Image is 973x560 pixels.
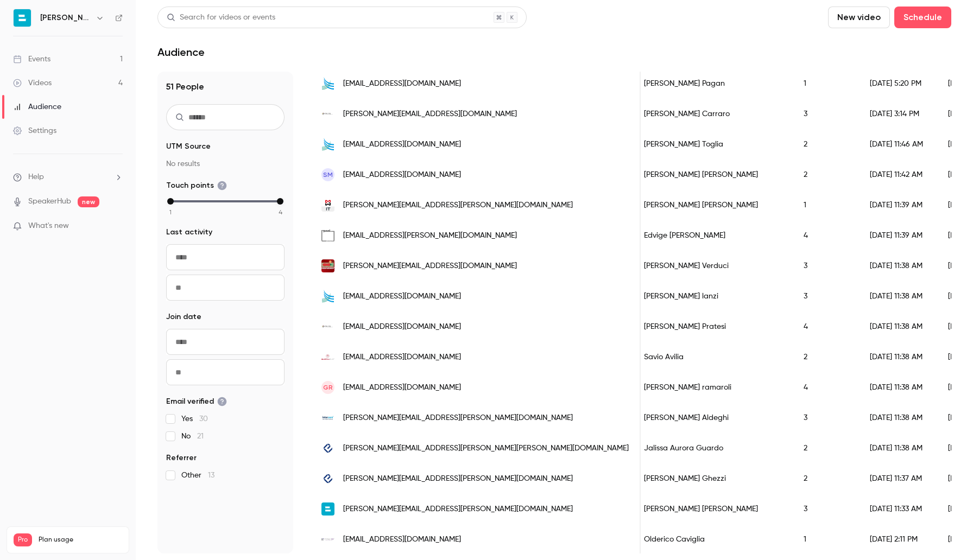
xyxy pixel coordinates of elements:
img: eurospital.it [321,77,334,90]
div: 2 [793,463,859,494]
span: [PERSON_NAME][EMAIL_ADDRESS][PERSON_NAME][DOMAIN_NAME] [343,473,573,485]
span: [EMAIL_ADDRESS][DOMAIN_NAME] [343,352,461,363]
div: 4 [793,311,859,342]
div: [PERSON_NAME] lanzi [633,281,793,311]
div: 3 [793,281,859,311]
span: 4 [279,207,282,217]
div: [PERSON_NAME] [PERSON_NAME] [633,190,793,220]
div: 3 [793,251,859,281]
span: [EMAIL_ADDRESS][DOMAIN_NAME] [343,291,461,302]
div: 4 [793,220,859,251]
div: 1 [793,68,859,99]
span: Referrer [166,453,197,463]
iframe: Noticeable Trigger [110,221,123,231]
div: 3 [793,99,859,129]
div: [DATE] 11:38 AM [859,372,937,403]
input: From [166,244,285,270]
img: erion.it [321,442,334,455]
div: [PERSON_NAME] ramaroli [633,372,793,403]
div: [PERSON_NAME] [PERSON_NAME] [633,494,793,524]
span: [PERSON_NAME][EMAIL_ADDRESS][PERSON_NAME][DOMAIN_NAME] [343,504,573,515]
input: To [166,275,285,301]
div: Events [13,54,50,65]
div: [DATE] 11:38 AM [859,403,937,433]
img: erion.it [321,472,334,485]
div: Settings [13,125,56,136]
span: [EMAIL_ADDRESS][DOMAIN_NAME] [343,382,461,393]
span: 30 [199,415,208,423]
div: [PERSON_NAME] Pratesi [633,311,793,342]
div: 4 [793,372,859,403]
div: 2 [793,433,859,463]
span: Pro [14,533,32,546]
span: Yes [181,413,208,424]
div: [PERSON_NAME] Ghezzi [633,463,793,494]
span: [PERSON_NAME][EMAIL_ADDRESS][DOMAIN_NAME] [343,109,517,120]
span: [PERSON_NAME][EMAIL_ADDRESS][PERSON_NAME][DOMAIN_NAME] [343,200,573,211]
div: Edvige [PERSON_NAME] [633,220,793,251]
span: [EMAIL_ADDRESS][DOMAIN_NAME] [343,321,461,333]
span: gr [323,383,333,392]
div: Search for videos or events [167,12,275,23]
div: [DATE] 11:37 AM [859,463,937,494]
div: [DATE] 11:38 AM [859,433,937,463]
div: [DATE] 11:38 AM [859,281,937,311]
img: poolindustriale.it [321,229,334,242]
div: [DATE] 2:11 PM [859,524,937,555]
div: Savio Avilia [633,342,793,372]
span: 1 [169,207,172,217]
span: 21 [197,432,204,440]
div: 2 [793,160,859,190]
div: [PERSON_NAME] [PERSON_NAME] [633,160,793,190]
span: Plan usage [39,536,122,544]
input: From [166,329,285,355]
span: [PERSON_NAME][EMAIL_ADDRESS][DOMAIN_NAME] [343,260,517,272]
div: [DATE] 3:14 PM [859,99,937,129]
div: Olderico Caviglia [633,524,793,555]
div: 1 [793,524,859,555]
div: [DATE] 11:33 AM [859,494,937,524]
div: [PERSON_NAME] Aldeghi [633,403,793,433]
div: [PERSON_NAME] Carraro [633,99,793,129]
h1: Audience [157,46,205,59]
span: Touch points [166,180,227,191]
img: interzero.it [321,411,334,424]
span: SM [323,170,333,180]
span: Email verified [166,396,227,407]
img: strategycapp.com [321,533,334,546]
a: SpeakerHub [28,196,71,207]
button: Schedule [894,7,951,28]
span: UTM Source [166,141,211,152]
span: Join date [166,311,201,322]
div: [DATE] 11:46 AM [859,129,937,160]
span: new [78,196,99,207]
div: [DATE] 11:42 AM [859,160,937,190]
li: help-dropdown-opener [13,171,123,183]
img: Bryan srl [14,9,31,27]
button: New video [828,7,890,28]
img: modyf.it [321,199,334,212]
span: [EMAIL_ADDRESS][DOMAIN_NAME] [343,78,461,90]
div: max [277,198,283,205]
span: [PERSON_NAME][EMAIL_ADDRESS][PERSON_NAME][DOMAIN_NAME] [343,412,573,424]
span: Help [28,171,44,183]
div: 1 [793,190,859,220]
div: [DATE] 11:39 AM [859,190,937,220]
div: [DATE] 11:38 AM [859,342,937,372]
div: [DATE] 11:38 AM [859,311,937,342]
img: eurospital.it [321,138,334,151]
span: Last activity [166,227,212,238]
span: [EMAIL_ADDRESS][PERSON_NAME][DOMAIN_NAME] [343,230,517,241]
span: [EMAIL_ADDRESS][DOMAIN_NAME] [343,139,461,150]
input: To [166,359,285,385]
img: bryan.it [321,502,334,516]
span: [EMAIL_ADDRESS][DOMAIN_NAME] [343,169,461,181]
div: min [167,198,174,205]
div: Audience [13,101,61,112]
img: celte.com [321,320,334,333]
div: [DATE] 11:38 AM [859,251,937,281]
img: eurospital.it [321,290,334,303]
span: Other [181,470,214,481]
div: [PERSON_NAME] Toglia [633,129,793,160]
span: 13 [208,472,214,479]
